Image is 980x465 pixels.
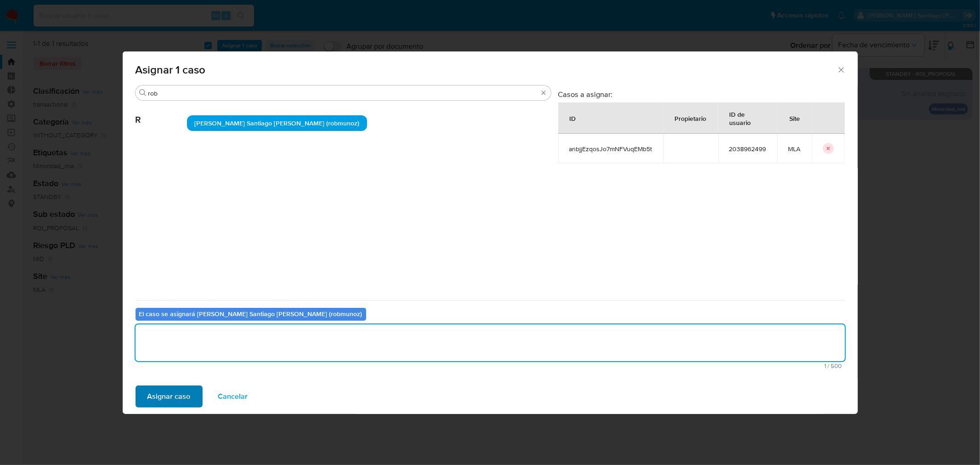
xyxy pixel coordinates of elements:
span: Asignar 1 caso [136,64,837,75]
div: Site [779,107,811,129]
div: Propietario [664,107,718,129]
div: assign-modal [123,51,858,414]
b: El caso se asignará [PERSON_NAME] Santiago [PERSON_NAME] (robmunoz) [139,309,363,318]
span: 2038962499 [729,145,766,153]
span: [PERSON_NAME] Santiago [PERSON_NAME] (robmunoz) [194,119,359,128]
button: icon-button [823,143,834,154]
span: anbjjEzqosJo7mNFVuqEMb5t [569,145,652,153]
span: Cancelar [218,386,248,407]
div: ID [559,107,587,129]
button: Borrar [540,89,547,96]
span: R [136,101,187,125]
button: Buscar [139,89,147,96]
div: [PERSON_NAME] Santiago [PERSON_NAME] (robmunoz) [187,115,367,131]
span: MLA [788,145,801,153]
button: Asignar caso [136,386,203,408]
input: Buscar analista [148,89,538,97]
button: Cerrar ventana [837,65,845,74]
div: ID de usuario [719,103,777,133]
span: Máximo 500 caracteres [138,363,842,369]
span: Asignar caso [147,386,191,407]
h3: Casos a asignar: [558,90,845,99]
button: Cancelar [206,386,260,408]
